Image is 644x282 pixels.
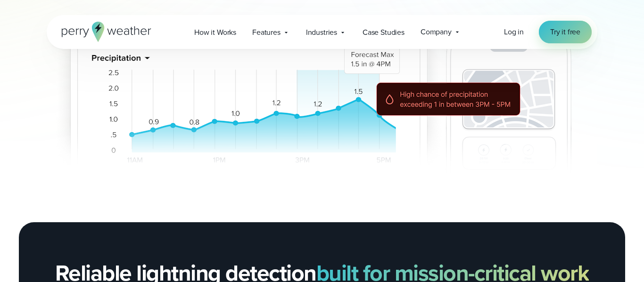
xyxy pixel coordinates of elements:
a: How it Works [186,23,244,42]
span: How it Works [194,27,236,38]
a: Case Studies [355,23,413,42]
span: Features [252,27,281,38]
span: Industries [306,27,337,38]
span: Case Studies [363,27,405,38]
span: Try it free [550,26,580,38]
a: Try it free [539,21,592,43]
a: Log in [504,26,524,38]
span: Log in [504,26,524,37]
div: slideshow [47,12,597,203]
span: Company [421,26,452,38]
div: 2 of 3 [47,12,597,203]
